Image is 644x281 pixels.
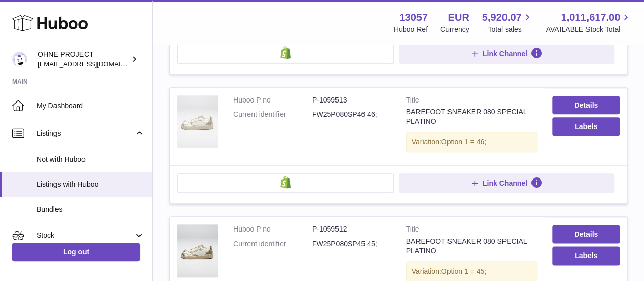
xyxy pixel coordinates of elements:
[37,180,145,189] span: Listings with Huboo
[552,117,620,136] button: Labels
[483,178,527,188] span: Link Channel
[399,173,615,193] button: Link Channel
[546,11,632,34] a: 1,011,617.00 AVAILABLE Stock Total
[552,225,620,243] a: Details
[177,224,218,277] img: BAREFOOT SNEAKER 080 SPECIAL PLATINO
[312,239,391,249] dd: FW25P080SP45 45;
[37,129,134,138] span: Listings
[483,49,527,58] span: Link Channel
[12,52,27,67] img: internalAdmin-13057@internal.huboo.com
[312,95,391,105] dd: P-1059513
[488,24,533,34] span: Total sales
[233,110,312,119] dt: Current identifier
[37,231,134,240] span: Stock
[37,155,145,164] span: Not with Huboo
[406,107,538,126] div: BAREFOOT SNEAKER 080 SPECIAL PLATINO
[280,46,291,59] img: shopify-small.png
[233,224,312,234] dt: Huboo P no
[441,267,486,275] span: Option 1 = 45;
[177,95,218,148] img: BAREFOOT SNEAKER 080 SPECIAL PLATINO
[37,205,145,214] span: Bundles
[233,239,312,249] dt: Current identifier
[38,60,150,68] span: [EMAIL_ADDRESS][DOMAIN_NAME]
[394,24,428,34] div: Huboo Ref
[280,176,291,188] img: shopify-small.png
[482,11,534,34] a: 5,920.07 Total sales
[406,237,538,256] div: BAREFOOT SNEAKER 080 SPECIAL PLATINO
[312,110,391,119] dd: FW25P080SP46 46;
[406,224,538,237] strong: Title
[406,132,538,152] div: Variation:
[12,243,140,261] a: Log out
[233,95,312,105] dt: Huboo P no
[399,44,615,63] button: Link Channel
[552,96,620,114] a: Details
[37,101,145,111] span: My Dashboard
[399,11,428,24] strong: 13057
[406,95,538,108] strong: Title
[552,246,620,265] button: Labels
[561,11,620,24] span: 1,011,617.00
[447,11,469,24] strong: EUR
[546,24,632,34] span: AVAILABLE Stock Total
[38,49,129,69] div: OHNE PROJECT
[312,224,391,234] dd: P-1059512
[482,11,522,24] span: 5,920.07
[441,138,486,146] span: Option 1 = 46;
[440,24,469,34] div: Currency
